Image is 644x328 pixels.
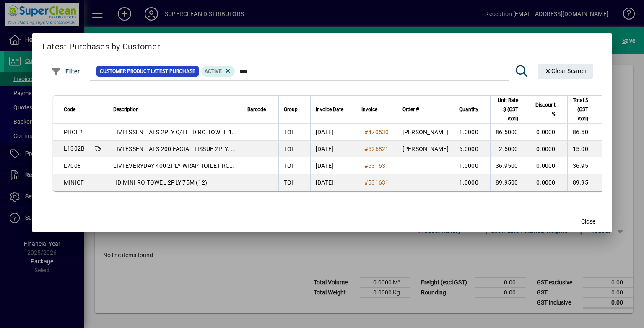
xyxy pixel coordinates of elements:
td: 86.50 [567,124,600,141]
td: 0.0000 [530,157,567,174]
a: #526821 [361,144,392,154]
div: Description [113,105,237,114]
td: [DATE] [310,157,356,174]
div: Unit Rate $ (GST excl) [496,96,526,123]
span: Order # [402,105,419,114]
span: PHCF2 [64,129,83,135]
span: Filter [51,68,80,75]
button: Clear [538,64,594,79]
td: 1.0000 [454,124,490,141]
span: Close [581,217,595,226]
span: TOI [284,146,293,152]
div: Quantity [459,105,486,114]
td: 36.95 [567,157,600,174]
span: Total $ (GST excl) [573,96,588,123]
span: Description [113,105,139,114]
span: MINICF [64,179,84,186]
span: HD MINI RO TOWEL 2PLY 75M (12) [113,179,208,186]
div: Discount % [535,100,563,119]
span: 470530 [368,129,389,135]
td: 6.0000 [454,141,490,157]
td: [DATE] [310,124,356,141]
div: Group [284,105,305,114]
span: Invoice Date [316,105,343,114]
td: [PERSON_NAME] [397,124,454,141]
span: Code [64,105,75,114]
span: Discount % [535,100,556,119]
span: LIVI ESSENTIALS 2PLY C/FEED RO TOWEL 180M (6) - 3456 [113,129,272,135]
td: [DATE] [310,174,356,191]
button: Close [575,214,602,229]
span: # [364,129,368,135]
span: TOI [284,179,293,186]
td: [DATE] [310,141,356,157]
span: # [364,146,368,152]
td: 89.9500 [490,174,530,191]
span: TOI [284,162,293,169]
span: Invoice [361,105,377,114]
div: Invoice Date [316,105,351,114]
td: 2.5000 [490,141,530,157]
span: Active [205,68,222,74]
mat-chip: Product Activation Status: Active [201,66,235,77]
span: 531631 [368,162,389,169]
td: 86.5000 [490,124,530,141]
span: Customer Product Latest Purchase [100,67,195,75]
td: 0.0000 [530,124,567,141]
span: L7008 [64,162,81,169]
span: 531631 [368,179,389,186]
td: 36.9500 [490,157,530,174]
td: 15.00 [567,141,600,157]
td: [PERSON_NAME] [397,141,454,157]
a: #531631 [361,161,392,170]
span: Barcode [247,105,266,114]
span: # [364,162,368,169]
div: Barcode [247,105,273,114]
span: LIVI EVERYDAY 400 2PLY WRAP TOILET ROLLS (48) [113,162,253,169]
div: Order # [402,105,449,114]
span: Quantity [459,105,478,114]
span: LIVI ESSENTIALS 200 FACIAL TISSUE 2PLY. BOX. [113,146,245,152]
a: #531631 [361,178,392,187]
span: Unit Rate $ (GST excl) [496,96,518,123]
td: 1.0000 [454,157,490,174]
a: #470530 [361,128,392,137]
td: 0.0000 [530,141,567,157]
span: # [364,179,368,186]
span: Group [284,105,298,114]
td: 1.0000 [454,174,490,191]
h2: Latest Purchases by Customer [32,33,612,57]
span: Clear Search [544,68,587,74]
span: 526821 [368,146,389,152]
div: Code [64,105,103,114]
button: Filter [49,64,82,79]
div: Invoice [361,105,392,114]
span: TOI [284,129,293,135]
div: Total $ (GST excl) [573,96,596,123]
td: 89.95 [567,174,600,191]
span: L1302B [64,145,85,152]
td: 0.0000 [530,174,567,191]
